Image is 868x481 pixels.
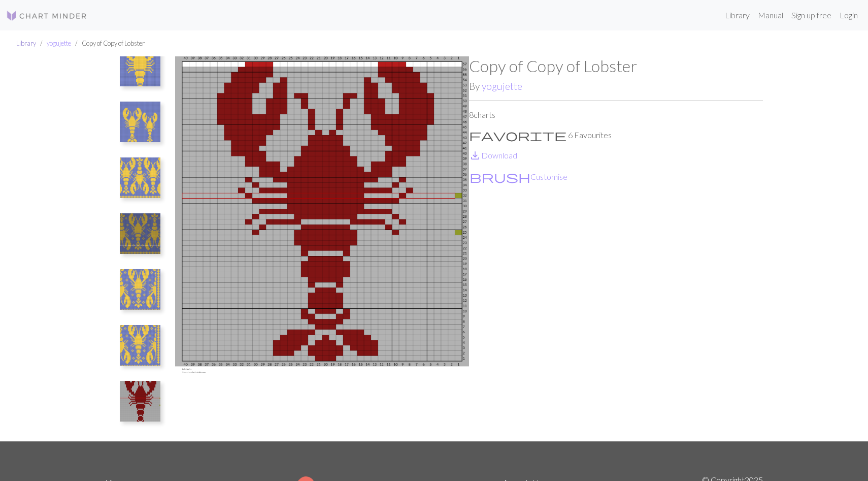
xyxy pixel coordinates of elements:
span: save_alt [469,148,481,163]
i: Favourite [469,129,566,141]
img: Size Variations of Lobsters [120,102,160,142]
a: Library [721,5,754,25]
li: Copy of Copy of Lobster [71,39,145,48]
a: Sign up free [787,5,836,25]
img: Lobster Gauge [120,46,160,86]
i: Download [469,149,481,162]
img: Logo [6,10,87,22]
span: brush [470,170,530,184]
p: 6 Favourites [469,129,763,141]
a: DownloadDownload [469,150,517,160]
img: Copy of Lobster [120,381,160,422]
h2: By [469,80,763,92]
img: Actual Lobster Sleeve [120,157,160,198]
a: yogujette [482,80,522,92]
img: Copy of Actual Body Chart [120,269,160,310]
i: Customise [470,171,530,183]
img: Actual Body Chart [120,213,160,254]
button: CustomiseCustomise [469,170,568,183]
p: 8 charts [469,109,763,121]
a: Login [836,5,862,25]
span: favorite [469,128,566,142]
a: yogujette [47,39,71,47]
img: Lobster [175,56,469,441]
img: Copy of Copy of Actual Body Chart [120,325,160,366]
a: Library [16,39,36,47]
h1: Copy of Copy of Lobster [469,56,763,76]
a: Manual [754,5,787,25]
